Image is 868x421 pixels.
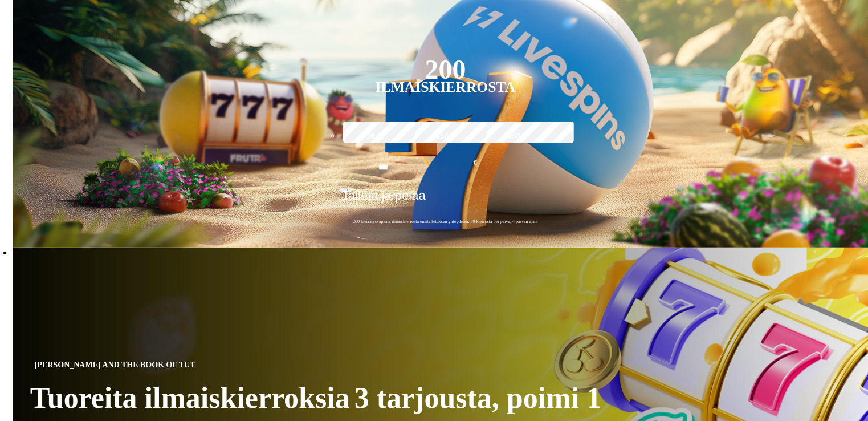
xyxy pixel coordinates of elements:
[30,381,350,415] span: Tuoreita ilmaiskierroksia
[339,188,552,212] button: Talleta ja pelaa
[425,63,466,76] div: 200
[339,218,552,225] span: 200 kierrätysvapaata ilmaiskierrosta ensitalletuksen yhteydessä. 50 kierrosta per päivä, 4 päivän...
[354,383,601,413] span: 3 tarjousta, poimi 1
[474,157,477,168] span: €
[376,80,516,94] div: Ilmaiskierrosta
[30,358,200,372] span: [PERSON_NAME] and the Book of Tut
[412,120,479,153] label: 150 €
[484,120,551,153] label: 250 €
[348,185,351,192] span: €
[342,188,426,211] span: Talleta ja pelaa
[340,120,407,153] label: 50 €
